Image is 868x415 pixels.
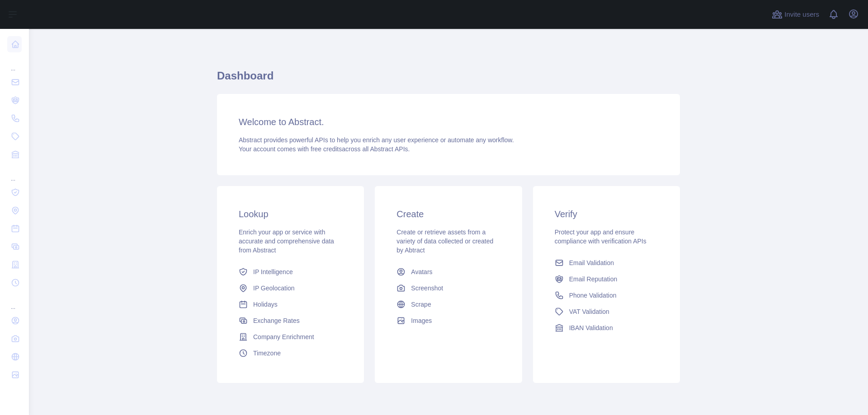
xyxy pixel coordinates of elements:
a: Exchange Rates [235,312,346,329]
a: Company Enrichment [235,329,346,345]
span: Exchange Rates [253,316,300,325]
span: Email Reputation [569,275,618,284]
a: Email Validation [551,255,662,271]
a: IP Geolocation [235,280,346,296]
h3: Create [396,208,500,220]
span: Create or retrieve assets from a variety of data collected or created by Abtract [396,228,493,254]
div: ... [7,293,22,311]
a: VAT Validation [551,303,662,320]
h3: Verify [555,208,658,220]
span: Invite users [784,9,819,20]
span: Protect your app and ensure compliance with verification APIs [555,228,646,245]
a: Phone Validation [551,287,662,303]
span: Abstract provides powerful APIs to help you enrich any user experience or automate any workflow. [239,136,514,144]
div: ... [7,54,22,72]
span: Images [411,316,432,325]
span: Avatars [411,267,432,276]
div: ... [7,164,22,182]
span: Scrape [411,300,431,309]
span: VAT Validation [569,307,609,316]
h1: Dashboard [217,69,680,90]
span: Phone Validation [569,291,617,300]
h3: Lookup [239,208,342,220]
a: Scrape [393,296,504,312]
a: Timezone [235,345,346,361]
a: Screenshot [393,280,504,296]
span: Email Validation [569,258,614,267]
span: Timezone [253,349,281,358]
a: Email Reputation [551,271,662,287]
span: Enrich your app or service with accurate and comprehensive data from Abstract [239,228,334,254]
span: free credits [311,145,342,153]
button: Invite users [770,7,821,22]
span: Your account comes with across all Abstract APIs. [239,145,410,153]
a: Avatars [393,264,504,280]
span: IBAN Validation [569,323,613,332]
a: IBAN Validation [551,320,662,336]
a: Images [393,312,504,329]
a: Holidays [235,296,346,312]
span: Holidays [253,300,278,309]
span: IP Intelligence [253,267,293,276]
span: Screenshot [411,284,443,293]
span: IP Geolocation [253,284,295,293]
h3: Welcome to Abstract. [239,116,658,128]
span: Company Enrichment [253,332,314,341]
a: IP Intelligence [235,264,346,280]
